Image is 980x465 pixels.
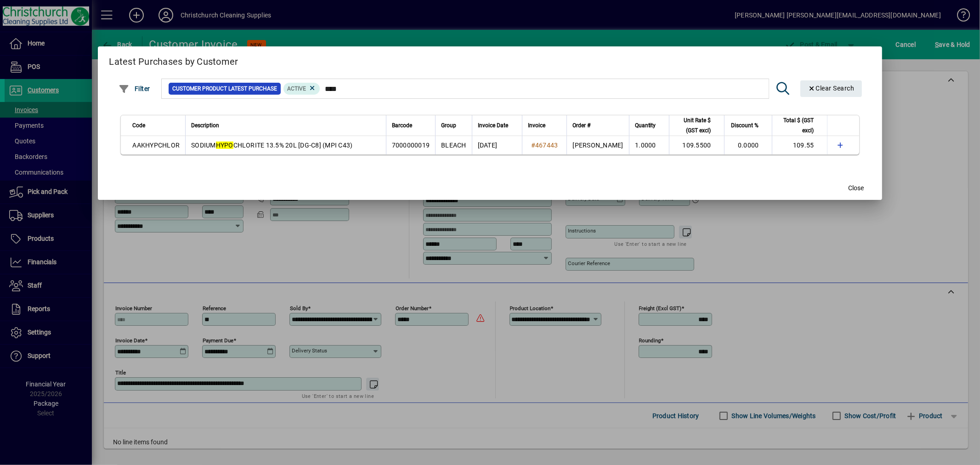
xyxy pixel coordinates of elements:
[730,120,767,130] div: Discount %
[191,120,380,130] div: Description
[528,140,561,150] a: #467443
[572,120,590,130] span: Order #
[472,136,522,154] td: [DATE]
[629,136,669,154] td: 1.0000
[392,120,412,130] span: Barcode
[531,142,535,149] span: #
[441,120,466,130] div: Group
[528,120,545,130] span: Invoice
[98,46,882,73] h2: Latest Purchases by Customer
[283,83,320,95] mat-chip: Product Activation Status: Active
[731,120,759,130] span: Discount %
[849,183,864,193] span: Close
[778,115,814,136] span: Total $ (GST excl)
[392,120,430,130] div: Barcode
[778,115,822,136] div: Total $ (GST excl)
[800,80,862,97] button: Clear
[572,120,623,130] div: Order #
[478,120,516,130] div: Invoice Date
[132,120,145,130] span: Code
[566,136,629,154] td: [PERSON_NAME]
[172,84,277,93] span: Customer Product Latest Purchase
[191,142,353,149] span: SODIUM CHLORITE 13.5% 20L [DG-C8] (MPI C43)
[478,120,508,130] span: Invoice Date
[675,115,719,136] div: Unit Rate $ (GST excl)
[535,142,558,149] span: 467443
[842,180,871,196] button: Close
[119,85,150,92] span: Filter
[116,80,153,97] button: Filter
[808,85,855,92] span: Clear Search
[441,142,466,149] span: BLEACH
[635,120,664,130] div: Quantity
[132,120,180,130] div: Code
[528,120,561,130] div: Invoice
[635,120,656,130] span: Quantity
[216,142,233,149] em: HYPO
[441,120,456,130] span: Group
[772,136,827,154] td: 109.55
[392,142,430,149] span: 7000000019
[724,136,772,154] td: 0.0000
[132,142,180,149] span: AAKHYPCHLOR
[669,136,724,154] td: 109.5500
[675,115,711,136] span: Unit Rate $ (GST excl)
[191,120,219,130] span: Description
[287,85,306,92] span: Active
